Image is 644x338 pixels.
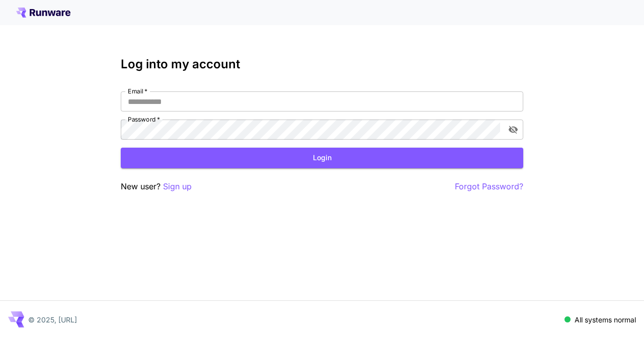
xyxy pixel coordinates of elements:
[28,314,77,325] p: © 2025, [URL]
[575,314,636,325] p: All systems normal
[121,57,523,71] h3: Log into my account
[121,180,192,193] p: New user?
[121,148,523,168] button: Login
[504,121,522,139] button: toggle password visibility
[455,180,523,193] button: Forgot Password?
[128,115,160,124] label: Password
[163,180,192,193] button: Sign up
[128,87,147,95] label: Email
